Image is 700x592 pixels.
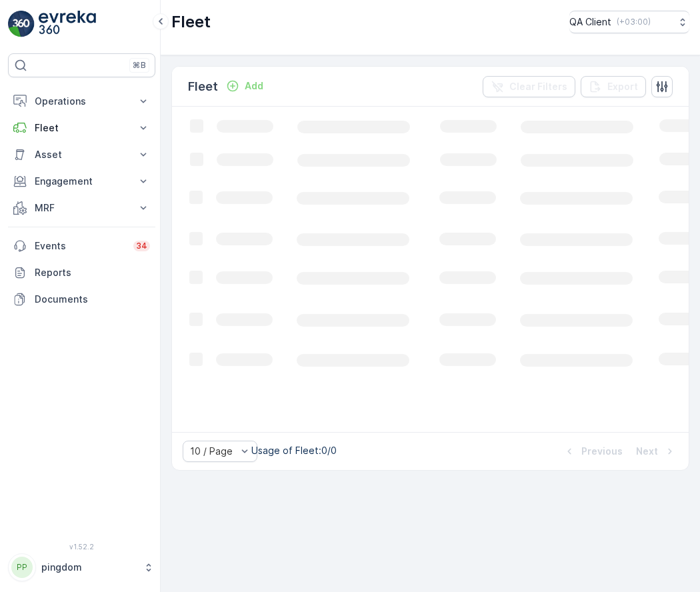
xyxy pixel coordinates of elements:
[561,443,624,459] button: Previous
[245,79,263,93] p: Add
[8,233,155,259] a: Events34
[636,445,658,458] p: Next
[133,60,146,71] p: ⌘B
[8,286,155,313] a: Documents
[39,11,96,37] img: logo_light-DOdMpM7g.png
[41,561,137,574] p: pingdom
[8,88,155,115] button: Operations
[607,80,638,93] p: Export
[483,76,575,97] button: Clear Filters
[35,201,129,215] p: MRF
[569,15,611,29] p: QA Client
[35,121,129,135] p: Fleet
[581,76,646,97] button: Export
[8,168,155,195] button: Engagement
[509,80,567,93] p: Clear Filters
[617,17,651,27] p: ( +03:00 )
[35,239,125,253] p: Events
[8,543,155,551] span: v 1.52.2
[635,443,678,459] button: Next
[569,11,689,33] button: QA Client(+03:00)
[35,175,129,188] p: Engagement
[35,293,150,306] p: Documents
[581,445,623,458] p: Previous
[251,444,337,457] p: Usage of Fleet : 0/0
[8,141,155,168] button: Asset
[35,95,129,108] p: Operations
[188,77,218,96] p: Fleet
[11,557,33,578] div: PP
[8,259,155,286] a: Reports
[8,553,155,581] button: PPpingdom
[8,11,35,37] img: logo
[35,266,150,279] p: Reports
[8,195,155,221] button: MRF
[171,11,211,33] p: Fleet
[221,78,269,94] button: Add
[136,241,147,251] p: 34
[35,148,129,161] p: Asset
[8,115,155,141] button: Fleet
